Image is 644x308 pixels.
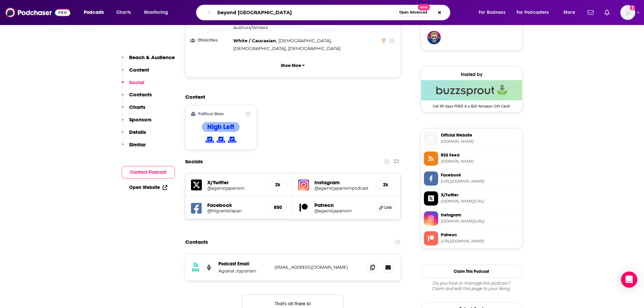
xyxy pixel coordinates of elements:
p: Details [129,129,146,135]
span: , [233,37,277,45]
span: X/Twitter [441,192,519,198]
h5: 2k [274,182,281,188]
button: open menu [512,7,559,18]
span: [DEMOGRAPHIC_DATA] [278,38,331,43]
span: Link [384,205,392,210]
span: Logged in as mhoward2306 [620,5,635,20]
span: Podcasts [84,8,104,17]
a: Facebook[URL][DOMAIN_NAME] [424,171,519,186]
a: @againstjapanismpodcast [314,186,371,191]
button: open menu [559,7,583,18]
a: Buzzsprout Deal: Get 90 days FREE & a $20 Amazon Gift Card! [421,80,522,108]
a: Instagram[DOMAIN_NAME][URL] [424,211,519,226]
span: [DEMOGRAPHIC_DATA] [233,46,286,51]
p: Reach & Audience [129,54,175,61]
a: X/Twitter[DOMAIN_NAME][URL] [424,191,519,206]
span: Patreon [441,232,519,238]
button: Sponsors [122,116,151,129]
input: Search podcasts, credits, & more... [215,7,396,18]
p: Against Japanism [218,268,269,274]
span: White / Caucasian [233,38,276,43]
h3: RSS [192,267,199,273]
img: User Profile [620,5,635,20]
a: Open Website [129,185,167,190]
h4: High Left [207,123,234,131]
span: For Business [479,8,505,17]
button: Open AdvancedNew [396,8,430,17]
span: Get 90 days FREE & a $20 Amazon Gift Card! [421,100,522,109]
span: Monitoring [144,8,168,17]
h2: Political Skew [198,112,224,116]
p: Similar [129,141,146,148]
button: Claim This Podcast [421,265,522,278]
p: Contacts [129,91,152,98]
p: Content [129,67,149,73]
h3: Ethnicities [191,38,231,43]
h5: 2k [382,182,389,188]
svg: Add a profile image [630,5,635,10]
h2: Contacts [185,236,208,248]
h2: Socials [185,155,203,168]
div: Claim and edit this page to your liking. [421,281,522,291]
span: https://www.facebook.com/MigranteJapan [441,179,519,184]
p: Show More [281,63,301,68]
button: Details [122,129,146,141]
h2: Content [185,94,396,100]
span: https://www.patreon.com/againstjapanism [441,239,519,244]
p: Social [129,79,144,86]
span: Official Website [441,132,519,138]
span: twitter.com/againstjapanism [441,199,519,204]
a: Charts [112,7,135,18]
span: instagram.com/againstjapanismpodcast [441,219,519,224]
h5: X/Twitter [207,179,263,186]
span: , [233,45,287,52]
div: Hosted by [421,72,522,77]
span: againstjapanism.buzzsprout.com [441,139,519,144]
button: Social [122,79,144,92]
p: Sponsors [129,116,151,123]
button: Contact Podcast [122,166,175,179]
h5: 850 [274,205,281,210]
a: Show notifications dropdown [602,7,612,18]
span: Charts [116,8,131,17]
button: Reach & Audience [122,54,175,67]
p: Charts [129,104,145,110]
button: Show More [191,59,395,72]
a: @againstjapanism [207,186,263,191]
a: Official Website[DOMAIN_NAME] [424,132,519,146]
span: feeds.buzzsprout.com [441,159,519,164]
span: For Podcasters [517,8,549,17]
span: RSS Feed [441,152,519,158]
button: open menu [79,7,113,18]
p: Podcast Email [218,261,269,267]
span: Instagram [441,212,519,218]
img: Buzzsprout Deal: Get 90 days FREE & a $20 Amazon Gift Card! [421,80,522,100]
a: @MigranteJapan [207,208,263,213]
h5: Patreon [314,202,371,208]
div: Search podcasts, credits, & more... [202,5,457,20]
button: Similar [122,141,146,154]
button: open menu [474,7,514,18]
span: New [418,4,430,10]
span: Open Advanced [399,11,427,14]
button: open menu [139,7,177,18]
div: Open Intercom Messenger [621,271,637,288]
img: Podchaser - Follow, Share and Rate Podcasts [5,6,70,19]
span: More [564,8,575,17]
button: Content [122,67,149,79]
a: Show notifications dropdown [585,7,596,18]
a: Link [376,203,395,212]
img: elyyyna [427,31,441,44]
span: Do you host or manage this podcast? [421,281,522,286]
a: @againstjapanism [314,208,371,213]
span: , [278,37,332,45]
a: RSS Feed[DOMAIN_NAME] [424,151,519,166]
span: [DEMOGRAPHIC_DATA] [288,46,340,51]
button: Contacts [122,91,152,104]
